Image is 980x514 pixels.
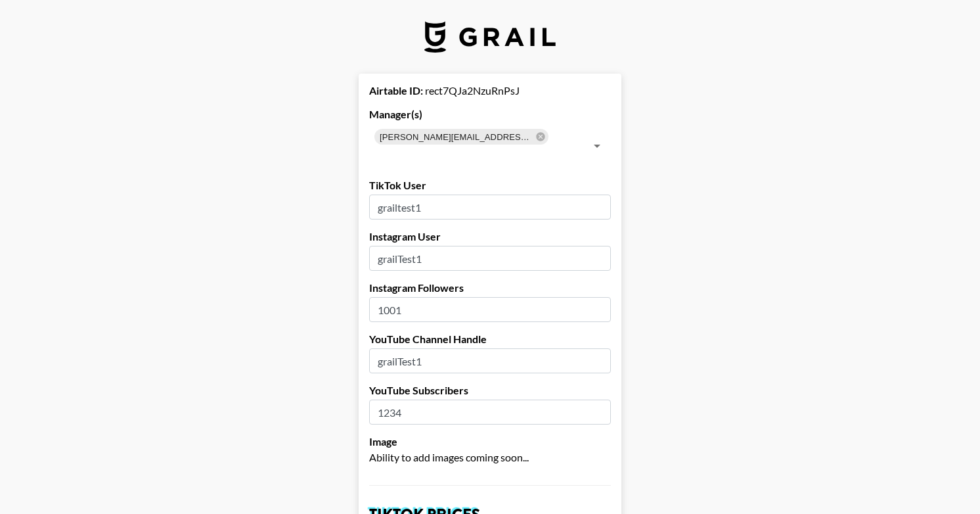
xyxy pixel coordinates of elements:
label: Instagram Followers [369,281,611,294]
img: Grail Talent Logo [424,21,556,53]
div: rect7QJa2NzuRnPsJ [369,84,611,97]
div: [PERSON_NAME][EMAIL_ADDRESS][PERSON_NAME][DOMAIN_NAME] [374,129,548,145]
span: Ability to add images coming soon... [369,451,529,463]
label: YouTube Channel Handle [369,333,611,346]
label: Image [369,435,611,448]
label: Instagram User [369,230,611,243]
span: [PERSON_NAME][EMAIL_ADDRESS][PERSON_NAME][DOMAIN_NAME] [374,129,538,145]
label: TikTok User [369,179,611,192]
label: Manager(s) [369,108,611,121]
strong: Airtable ID: [369,84,423,97]
label: YouTube Subscribers [369,384,611,397]
button: Open [588,137,606,155]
